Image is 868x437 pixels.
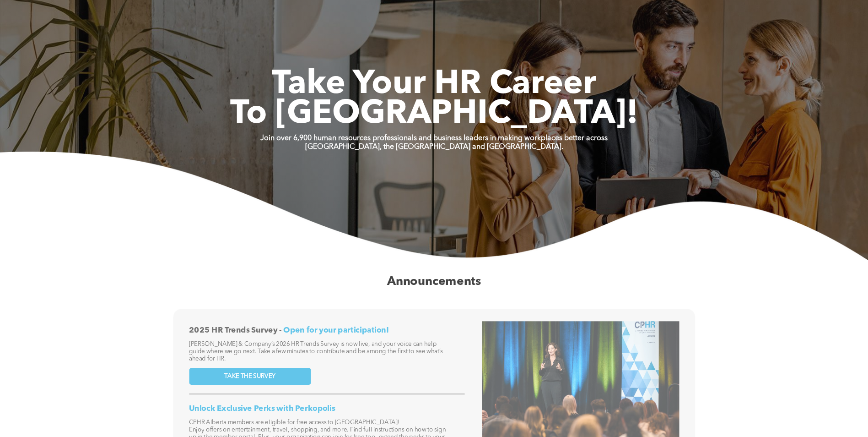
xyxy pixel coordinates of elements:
span: TAKE THE SURVEY [224,372,275,380]
span: To [GEOGRAPHIC_DATA]! [230,98,638,131]
span: Take Your HR Career [272,68,596,101]
span: Unlock Exclusive Perks with Perkopolis [189,405,335,413]
strong: Join over 6,900 human resources professionals and business leaders in making workplaces better ac... [260,135,608,142]
span: Open for your participation! [283,326,388,334]
strong: [GEOGRAPHIC_DATA], the [GEOGRAPHIC_DATA] and [GEOGRAPHIC_DATA]. [305,143,563,151]
span: Announcements [387,276,481,288]
span: CPHR Alberta members are eligible for free access to [GEOGRAPHIC_DATA]! [189,419,399,425]
span: [PERSON_NAME] & Company’s 2026 HR Trends Survey is now live, and your voice can help guide where ... [189,341,443,362]
span: 2025 HR Trends Survey - [189,326,282,334]
a: TAKE THE SURVEY [189,368,311,385]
